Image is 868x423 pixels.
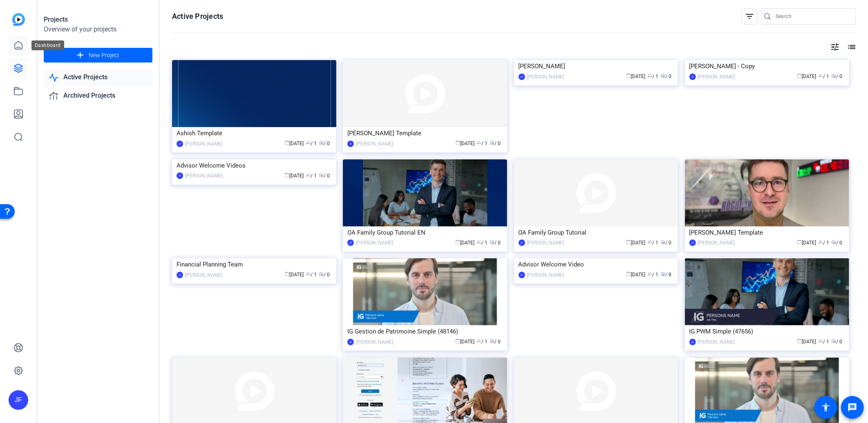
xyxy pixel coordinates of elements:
[455,239,460,244] span: calendar_today
[832,338,837,343] span: radio
[647,240,658,246] span: / 1
[519,239,525,246] div: JF
[185,271,222,279] div: [PERSON_NAME]
[455,140,460,145] span: calendar_today
[284,172,289,177] span: calendar_today
[319,141,330,146] span: / 0
[797,240,817,246] span: [DATE]
[347,325,503,338] div: IG Gestion de Patrimoine Simple (48146)
[776,11,849,21] input: Search
[347,141,354,147] div: JF
[647,73,652,78] span: group
[306,271,311,276] span: group
[44,15,152,25] div: Projects
[490,339,501,345] span: / 0
[626,240,645,246] span: [DATE]
[527,271,564,279] div: [PERSON_NAME]
[477,240,488,246] span: / 1
[698,73,735,81] div: [PERSON_NAME]
[306,141,317,146] span: / 1
[660,240,671,246] span: / 0
[44,48,152,63] button: New Project
[660,73,665,78] span: radio
[689,339,696,345] div: JF
[347,239,354,246] div: JF
[819,339,830,345] span: / 1
[177,127,332,139] div: Ashish Template
[356,239,393,247] div: [PERSON_NAME]
[819,338,823,343] span: group
[306,173,317,179] span: / 1
[284,271,289,276] span: calendar_today
[477,338,481,343] span: group
[44,87,152,104] a: Archived Projects
[477,140,481,145] span: group
[689,60,845,72] div: [PERSON_NAME] - Copy
[832,339,843,345] span: / 0
[177,141,183,147] div: JF
[848,403,857,412] mat-icon: message
[830,42,840,52] mat-icon: tune
[319,140,324,145] span: radio
[797,74,817,79] span: [DATE]
[356,338,393,346] div: [PERSON_NAME]
[284,272,304,278] span: [DATE]
[347,339,354,345] div: JF
[626,73,631,78] span: calendar_today
[745,11,754,21] mat-icon: filter_list
[284,140,289,145] span: calendar_today
[455,240,474,246] span: [DATE]
[647,271,652,276] span: group
[490,338,494,343] span: radio
[477,239,481,244] span: group
[647,74,658,79] span: / 1
[519,258,674,271] div: Advisor Welcome Video
[319,172,324,177] span: radio
[797,339,817,345] span: [DATE]
[797,338,802,343] span: calendar_today
[477,339,488,345] span: / 1
[519,74,525,80] div: JF
[527,73,564,81] div: [PERSON_NAME]
[75,50,85,60] mat-icon: add
[819,74,830,79] span: / 1
[319,271,324,276] span: radio
[689,226,845,239] div: [PERSON_NAME] Template
[821,403,831,412] mat-icon: accessibility
[185,172,222,180] div: [PERSON_NAME]
[819,240,830,246] span: / 1
[698,239,735,247] div: [PERSON_NAME]
[490,141,501,146] span: / 0
[846,42,856,52] mat-icon: list
[660,271,665,276] span: radio
[689,325,845,338] div: IG PWM Simple (47656)
[455,141,474,146] span: [DATE]
[797,239,802,244] span: calendar_today
[12,13,25,26] img: blue-gradient.svg
[177,172,183,179] div: JF
[347,127,503,139] div: [PERSON_NAME] Template
[660,272,671,278] span: / 8
[490,140,494,145] span: radio
[689,239,696,246] div: JF
[819,73,823,78] span: group
[490,239,494,244] span: radio
[519,272,525,278] div: JF
[185,140,222,148] div: [PERSON_NAME]
[832,240,843,246] span: / 0
[832,73,837,78] span: radio
[647,272,658,278] span: / 1
[172,11,223,21] h1: Active Projects
[177,272,183,278] div: JF
[44,69,152,86] a: Active Projects
[284,173,304,179] span: [DATE]
[284,141,304,146] span: [DATE]
[455,338,460,343] span: calendar_today
[455,339,474,345] span: [DATE]
[660,74,671,79] span: / 0
[797,73,802,78] span: calendar_today
[356,140,393,148] div: [PERSON_NAME]
[698,338,735,346] div: [PERSON_NAME]
[626,272,645,278] span: [DATE]
[31,40,64,50] div: Dashboard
